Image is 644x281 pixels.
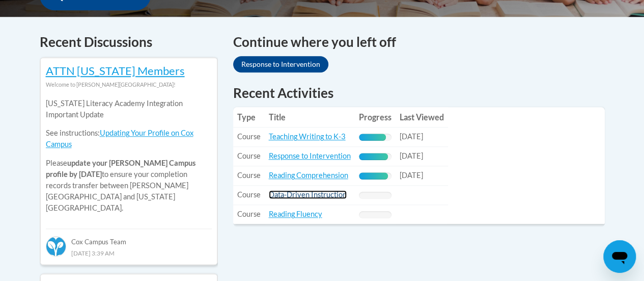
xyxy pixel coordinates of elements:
b: update your [PERSON_NAME] Campus profile by [DATE] [46,159,195,178]
div: Progress, % [359,153,388,160]
span: Course [237,151,261,160]
img: Cox Campus Team [46,236,66,257]
p: See instructions: [46,127,212,150]
a: Teaching Writing to K-3 [269,132,346,141]
span: [DATE] [400,151,423,160]
span: [DATE] [400,132,423,141]
a: Data-Driven Instruction [269,190,347,199]
div: Progress, % [359,134,386,141]
th: Type [233,107,265,127]
span: [DATE] [400,171,423,180]
div: Please to ensure your completion records transfer between [PERSON_NAME][GEOGRAPHIC_DATA] and [US_... [46,90,212,221]
a: Response to Intervention [233,56,328,72]
h1: Recent Activities [233,84,605,102]
th: Progress [355,107,396,127]
a: Updating Your Profile on Cox Campus [46,129,193,148]
div: Welcome to [PERSON_NAME][GEOGRAPHIC_DATA]! [46,79,212,90]
span: Course [237,132,261,141]
span: Course [237,190,261,199]
div: Progress, % [359,172,388,180]
iframe: Button to launch messaging window [603,240,636,273]
div: Cox Campus Team [46,228,212,247]
span: Course [237,171,261,180]
div: [DATE] 3:39 AM [46,247,212,259]
h4: Recent Discussions [40,32,218,52]
a: Reading Comprehension [269,171,348,180]
h4: Continue where you left off [233,32,605,52]
th: Title [265,107,355,127]
span: Course [237,210,261,218]
a: Response to Intervention [269,151,351,160]
a: Reading Fluency [269,210,322,218]
a: ATTN [US_STATE] Members [46,64,185,78]
th: Last Viewed [396,107,448,127]
p: [US_STATE] Literacy Academy Integration Important Update [46,98,212,120]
